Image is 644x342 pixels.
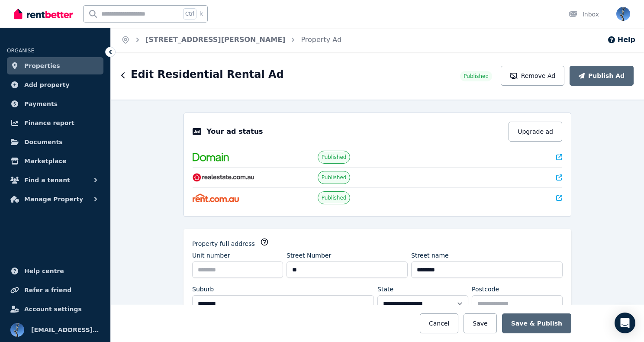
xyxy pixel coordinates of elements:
[24,285,71,295] span: Refer a friend
[193,173,254,182] img: RealEstate.com.au
[145,35,285,44] a: [STREET_ADDRESS][PERSON_NAME]
[183,8,196,19] span: Ctrl
[509,122,562,142] button: Upgrade ad
[24,118,74,128] span: Finance report
[322,174,347,181] span: Published
[570,66,634,86] button: Publish Ad
[7,152,103,170] a: Marketplace
[420,313,458,333] button: Cancel
[607,35,635,45] button: Help
[502,313,571,333] button: Save & Publish
[24,266,64,276] span: Help centre
[192,239,255,248] label: Property full address
[24,304,82,314] span: Account settings
[111,28,352,52] nav: Breadcrumb
[464,73,489,80] span: Published
[569,10,599,19] div: Inbox
[301,35,341,44] a: Property Ad
[7,76,103,94] a: Add property
[615,313,635,333] div: Open Intercom Messenger
[7,95,103,113] a: Payments
[24,80,70,90] span: Add property
[131,68,284,81] h1: Edit Residential Rental Ad
[192,285,214,294] label: Suburb
[464,313,496,333] button: Save
[14,7,73,20] img: RentBetter
[377,285,393,294] label: State
[10,323,24,337] img: donelks@bigpond.com
[192,251,230,260] label: Unit number
[411,251,449,260] label: Street name
[24,175,70,185] span: Find a tenant
[7,300,103,318] a: Account settings
[7,281,103,299] a: Refer a friend
[7,190,103,208] button: Manage Property
[7,262,103,280] a: Help centre
[7,114,103,132] a: Finance report
[322,194,347,201] span: Published
[7,48,34,54] span: ORGANISE
[7,57,103,74] a: Properties
[24,156,66,166] span: Marketplace
[24,137,63,147] span: Documents
[616,7,630,21] img: donelks@bigpond.com
[24,61,60,71] span: Properties
[206,126,263,137] p: Your ad status
[472,285,499,294] label: Postcode
[7,171,103,189] button: Find a tenant
[501,66,564,86] button: Remove Ad
[193,194,239,202] img: Rent.com.au
[24,99,58,109] span: Payments
[287,251,331,260] label: Street Number
[200,10,203,17] span: k
[322,154,347,161] span: Published
[7,133,103,151] a: Documents
[24,194,83,204] span: Manage Property
[31,325,100,335] span: [EMAIL_ADDRESS][DOMAIN_NAME]
[193,153,229,161] img: Domain.com.au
